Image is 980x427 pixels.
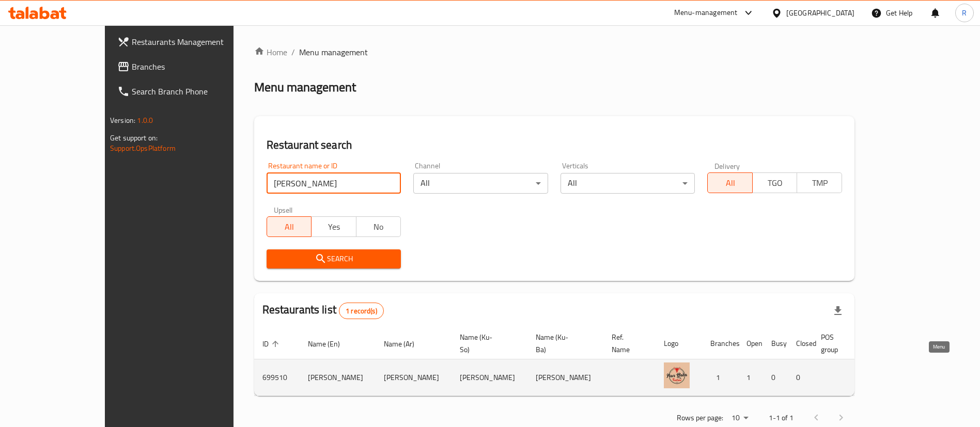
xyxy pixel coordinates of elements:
[452,359,527,396] td: [PERSON_NAME]
[763,359,788,396] td: 0
[254,79,356,96] h2: Menu management
[110,114,135,127] span: Version:
[536,331,591,356] span: Name (Ku-Ba)
[311,216,356,237] button: Yes
[254,46,854,58] nav: breadcrumb
[786,7,854,19] div: [GEOGRAPHIC_DATA]
[712,176,749,191] span: All
[316,219,352,234] span: Yes
[656,328,702,359] th: Logo
[110,141,176,155] a: Support.OpsPlatform
[262,338,282,350] span: ID
[267,173,401,194] input: Search for restaurant name or ID..
[132,85,260,98] span: Search Branch Phone
[308,338,353,350] span: Name (En)
[274,206,293,213] label: Upsell
[339,303,384,319] div: Total records count
[361,219,397,234] span: No
[132,60,260,73] span: Branches
[561,173,695,194] div: All
[271,219,308,234] span: All
[821,331,851,356] span: POS group
[527,359,603,396] td: [PERSON_NAME]
[267,137,842,153] h2: Restaurant search
[109,79,269,104] a: Search Branch Phone
[612,331,643,356] span: Ref. Name
[801,176,838,191] span: TMP
[788,328,813,359] th: Closed
[376,359,452,396] td: [PERSON_NAME]
[757,176,794,191] span: TGO
[109,29,269,54] a: Restaurants Management
[738,328,763,359] th: Open
[674,7,738,19] div: Menu-management
[267,216,312,237] button: All
[356,216,401,237] button: No
[384,338,428,350] span: Name (Ar)
[752,172,798,193] button: TGO
[962,7,967,19] span: R
[137,114,153,127] span: 1.0.0
[460,331,515,356] span: Name (Ku-So)
[132,36,260,48] span: Restaurants Management
[664,362,690,388] img: Haci Baba Tantuni
[714,162,740,169] label: Delivery
[254,359,300,396] td: 699510
[275,252,393,265] span: Search
[413,173,548,194] div: All
[299,46,368,58] span: Menu management
[254,328,954,396] table: enhanced table
[826,298,850,323] div: Export file
[702,359,738,396] td: 1
[109,54,269,79] a: Branches
[788,359,813,396] td: 0
[763,328,788,359] th: Busy
[797,172,842,193] button: TMP
[254,46,287,58] a: Home
[727,410,752,426] div: Rows per page:
[707,172,753,193] button: All
[677,412,723,424] p: Rows per page:
[738,359,763,396] td: 1
[267,249,401,268] button: Search
[262,302,384,319] h2: Restaurants list
[291,46,295,58] li: /
[769,412,794,424] p: 1-1 of 1
[110,131,158,145] span: Get support on:
[339,306,383,316] span: 1 record(s)
[300,359,376,396] td: [PERSON_NAME]
[702,328,738,359] th: Branches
